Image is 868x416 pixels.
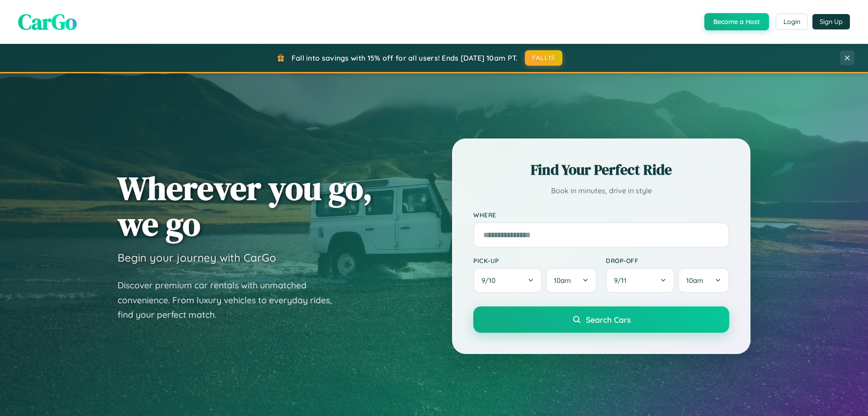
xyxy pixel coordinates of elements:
[473,160,729,180] h2: Find Your Perfect Ride
[118,251,276,264] h3: Begin your journey with CarGo
[481,276,500,285] span: 9 / 10
[704,13,769,30] button: Become a Host
[606,257,729,264] label: Drop-off
[473,211,729,219] label: Where
[525,50,563,66] button: FALL15
[292,53,518,62] span: Fall into savings with 15% off for all users! Ends [DATE] 10am PT.
[118,170,373,242] h1: Wherever you go, we go
[776,14,808,30] button: Login
[614,276,631,285] span: 9 / 11
[473,184,729,197] p: Book in minutes, drive in style
[586,315,631,325] span: Search Cars
[18,7,77,37] span: CarGo
[554,276,571,285] span: 10am
[546,268,597,293] button: 10am
[606,268,675,293] button: 9/11
[812,14,850,29] button: Sign Up
[678,268,729,293] button: 10am
[473,306,729,333] button: Search Cars
[473,257,597,264] label: Pick-up
[473,268,542,293] button: 9/10
[118,278,344,322] p: Discover premium car rentals with unmatched convenience. From luxury vehicles to everyday rides, ...
[686,276,703,285] span: 10am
